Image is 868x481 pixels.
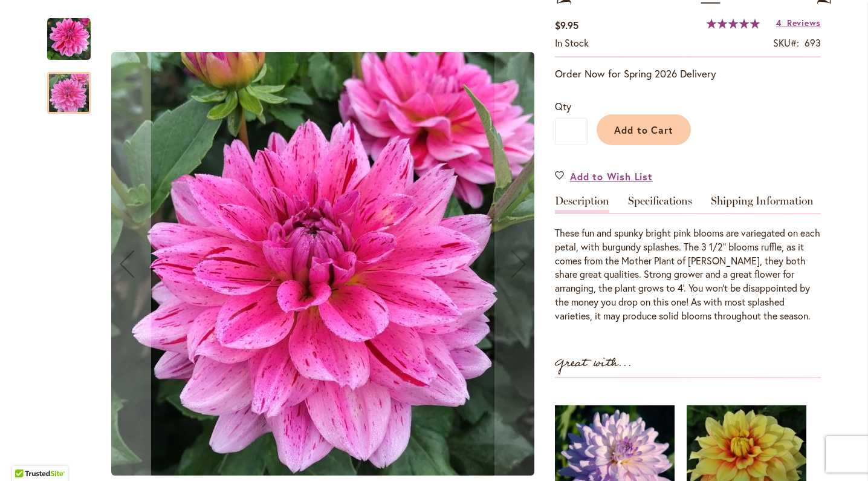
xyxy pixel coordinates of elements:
[47,6,103,60] div: CHA CHING
[555,195,609,213] a: Description
[787,17,821,28] span: Reviews
[47,18,91,61] img: CHA CHING
[628,195,692,213] a: Specifications
[776,17,782,28] span: 4
[707,19,760,28] div: 100%
[111,52,534,476] img: CHA CHING
[805,36,821,50] div: 693
[555,169,653,183] a: Add to Wish List
[555,100,571,113] span: Qty
[711,195,814,213] a: Shipping Information
[776,17,821,28] a: 4 Reviews
[773,36,799,49] strong: SKU
[614,123,674,136] span: Add to Cart
[570,169,653,183] span: Add to Wish List
[555,226,821,323] div: These fun and spunky bright pink blooms are variegated on each petal, with burgundy splashes. The...
[47,60,91,114] div: CHA CHING
[597,114,691,145] button: Add to Cart
[555,195,821,323] div: Detailed Product Info
[555,36,589,50] div: Availability
[9,438,43,472] iframe: Launch Accessibility Center
[555,19,578,31] span: $9.95
[555,353,632,373] strong: Great with...
[555,67,821,81] p: Order Now for Spring 2026 Delivery
[555,36,589,49] span: In stock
